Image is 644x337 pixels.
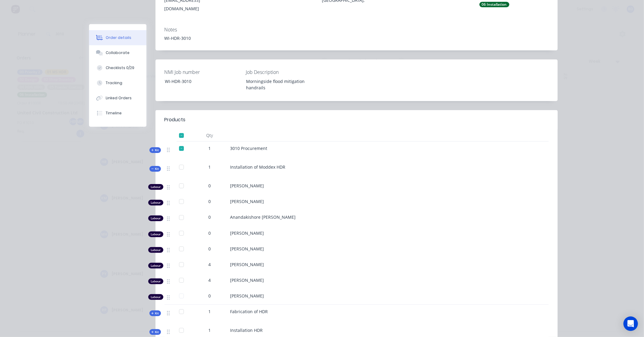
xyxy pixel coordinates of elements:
[209,308,211,315] span: 1
[230,246,264,252] span: [PERSON_NAME]
[209,327,211,333] span: 1
[165,27,549,33] div: Notes
[209,277,211,283] span: 4
[89,106,146,121] button: Timeline
[149,147,161,153] div: Kit
[230,262,264,267] span: [PERSON_NAME]
[230,293,264,299] span: [PERSON_NAME]
[209,293,211,299] span: 0
[230,199,264,204] span: [PERSON_NAME]
[151,148,159,152] span: Kit
[209,230,211,236] span: 0
[209,198,211,205] span: 0
[230,145,268,151] span: 3010 Procurement
[148,263,163,269] div: Labour
[106,65,134,71] div: Checklists 0/29
[148,278,163,284] div: Labour
[89,45,146,60] button: Collaborate
[479,2,509,7] div: 06 Installation
[623,316,638,331] div: Open Intercom Messenger
[241,77,317,92] div: Morningside flood mitigation handrails
[148,231,163,237] div: Labour
[148,247,163,253] div: Labour
[209,246,211,252] span: 0
[230,230,264,236] span: [PERSON_NAME]
[89,60,146,75] button: Checklists 0/29
[246,68,321,76] label: Job Description
[160,77,235,86] div: WI-HDR-3010
[151,330,159,334] span: Kit
[192,129,228,141] div: Qty
[151,167,159,171] span: Kit
[230,327,263,333] span: Installation HDR
[89,30,146,45] button: Order details
[209,183,211,189] span: 0
[230,309,268,314] span: Fabrication of HDR
[106,95,132,101] div: Linked Orders
[165,68,240,76] label: NMI Job number
[149,310,161,316] div: Kit
[230,277,264,283] span: [PERSON_NAME]
[106,80,122,86] div: Tracking
[149,329,161,335] div: Kit
[106,50,130,56] div: Collaborate
[149,166,161,172] div: Kit
[89,91,146,106] button: Linked Orders
[89,75,146,91] button: Tracking
[148,200,163,205] div: Labour
[165,35,549,41] div: WI-HDR-3010
[209,164,211,170] span: 1
[148,215,163,221] div: Labour
[209,214,211,220] span: 0
[230,214,296,220] span: Anandakishore [PERSON_NAME]
[209,145,211,151] span: 1
[230,183,264,189] span: [PERSON_NAME]
[209,261,211,268] span: 4
[106,110,122,116] div: Timeline
[148,294,163,300] div: Labour
[106,35,131,40] div: Order details
[151,311,159,316] span: Kit
[165,116,186,123] div: Products
[148,184,163,190] div: Labour
[230,164,286,170] span: Installation of Moddex HDR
